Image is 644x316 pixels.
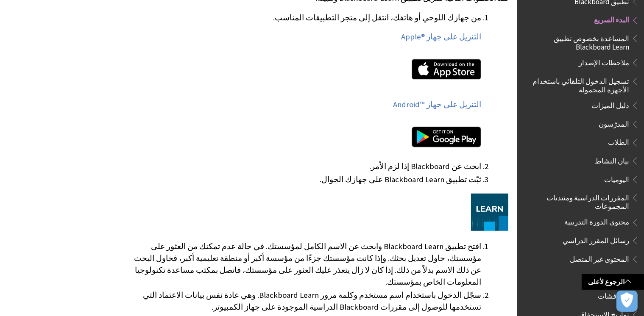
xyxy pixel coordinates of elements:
[134,174,481,186] li: ثبّت تطبيق Blackboard Learn على جهازك الجوال.
[595,154,629,165] span: بيان النشاط
[134,118,481,159] a: Google Play
[599,117,629,128] span: المدرّسون
[527,191,629,211] span: المقررات الدراسية ومنتديات المجموعات
[412,59,481,80] img: Apple App Store
[134,161,481,172] li: ابحث عن Blackboard إذا لزم الأمر.
[412,127,481,147] img: Google Play
[563,233,629,245] span: رسائل المقرر الدراسي
[393,100,481,110] a: التنزيل على جهاز Android™‎
[582,274,644,290] a: الرجوع لأعلى
[527,74,629,94] span: تسجيل الدخول التلقائي باستخدام الأجهزة المحمولة
[591,98,629,110] span: دليل الميزات
[616,291,638,312] button: فتح التفضيلات
[579,55,629,67] span: ملاحظات الإصدار
[608,136,629,147] span: الطلاب
[527,31,629,51] span: المساعدة بخصوص تطبيق Blackboard Learn
[598,289,629,300] span: المناقشات
[570,252,629,263] span: المحتوى غير المتصل
[401,32,481,42] a: التنزيل على جهاز Apple®‎
[134,12,481,23] p: من جهازك اللوحي أو هاتفك، انتقل إلى متجر التطبيقات المناسب.
[471,194,508,231] img: Blackboard Learn App tile
[604,172,629,184] span: اليوميات
[603,271,629,282] span: الإعلانات
[134,241,481,288] li: افتح تطبيق Blackboard Learn وابحث عن الاسم الكامل لمؤسستك. في حالة عدم تمكنك من العثور على مؤسستك...
[594,13,629,25] span: البدء السريع
[134,289,481,313] li: سجّل الدخول باستخدام اسم مستخدم وكلمة مرور Blackboard Learn. وهي عادة نفس بيانات الاعتماد التي تس...
[564,215,629,227] span: محتوى الدورة التدريبية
